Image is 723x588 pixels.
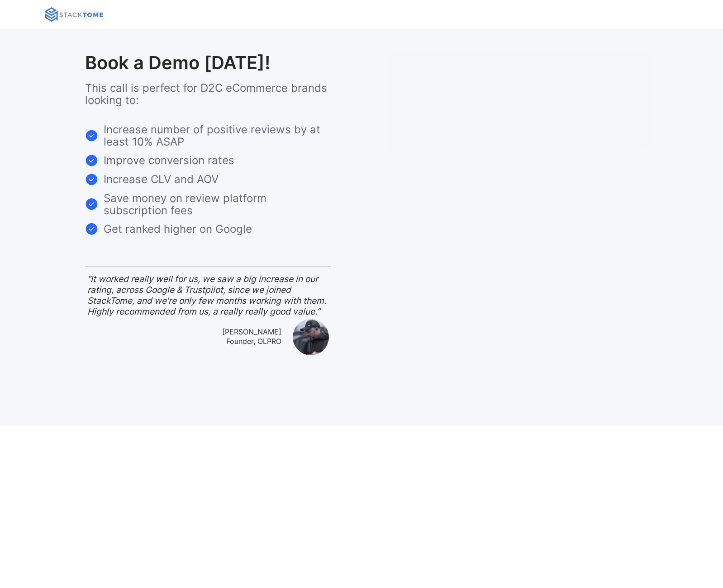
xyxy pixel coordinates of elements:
p: Save money on review platform subscription fees [104,192,331,216]
p: Get ranked higher on Google [104,223,252,235]
p: Improve conversion rates [104,154,234,166]
h2: Book a Demo [DATE]! [85,52,270,74]
em: “It worked really well for us, we saw a big increase in our rating, across Google & Trustpilot, s... [87,273,326,317]
p: This call is perfect for D2C eCommerce brands looking to: [85,82,331,106]
p: Increase number of positive reviews by at least 10% ASAP [104,123,331,148]
div: [PERSON_NAME] Founder, OLPRO [222,327,281,346]
p: Increase CLV and AOV [104,173,219,185]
